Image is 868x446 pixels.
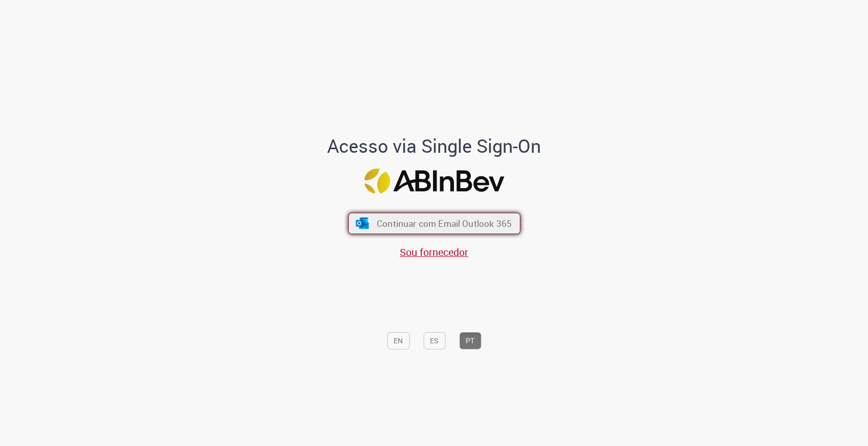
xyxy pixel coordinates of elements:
button: ES [423,332,445,349]
a: Sou fornecedor [400,245,468,259]
span: Continuar com Email Outlook 365 [376,218,511,229]
img: Logo ABInBev [364,169,504,194]
button: PT [459,332,481,349]
button: EN [387,332,409,349]
img: ícone Azure/Microsoft 360 [355,218,370,229]
button: ícone Azure/Microsoft 360 Continuar com Email Outlook 365 [348,213,520,234]
h1: Acesso via Single Sign-On [292,136,576,156]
